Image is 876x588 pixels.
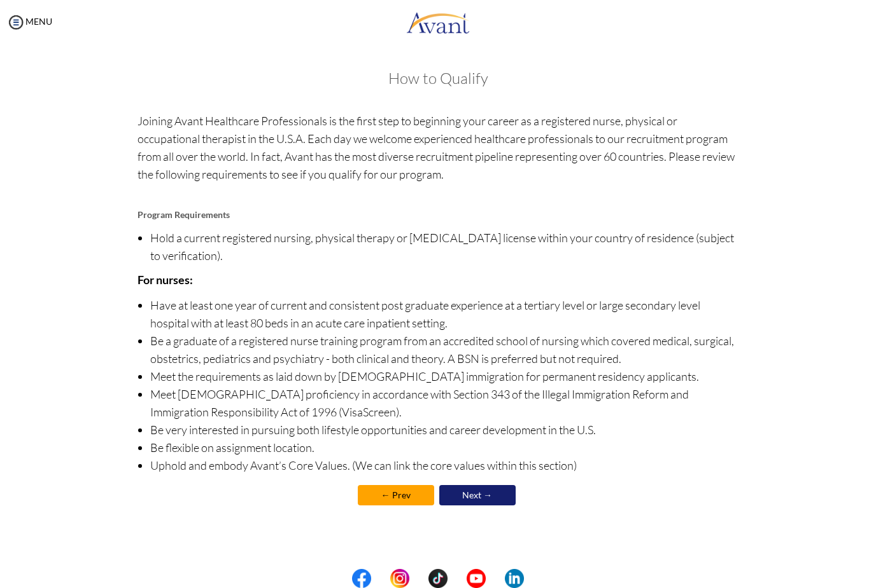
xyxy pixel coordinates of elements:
[352,569,371,588] img: fb.png
[486,569,505,588] img: blank.png
[138,273,193,287] b: For nurses:
[150,385,739,421] li: Meet [DEMOGRAPHIC_DATA] proficiency in accordance with Section 343 of the Illegal Immigration Ref...
[371,569,390,588] img: blank.png
[390,569,409,588] img: in.png
[505,569,524,588] img: li.png
[138,112,739,201] p: Joining Avant Healthcare Professionals is the first step to beginning your career as a registered...
[138,70,739,86] h3: How to Qualify
[6,13,25,32] img: icon-menu.png
[439,485,516,505] a: Next →
[138,209,230,220] b: Program Requirements
[428,569,448,588] img: tt.png
[150,439,739,456] li: Be flexible on assignment location.
[406,3,470,41] img: logo.png
[150,421,739,439] li: Be very interested in pursuing both lifestyle opportunities and career development in the U.S.
[409,569,428,588] img: blank.png
[150,456,739,474] li: Uphold and embody Avant’s Core Values. (We can link the core values within this section)
[6,16,52,27] a: MENU
[150,367,739,385] li: Meet the requirements as laid down by [DEMOGRAPHIC_DATA] immigration for permanent residency appl...
[150,332,739,367] li: Be a graduate of a registered nurse training program from an accredited school of nursing which c...
[467,569,486,588] img: yt.png
[448,569,467,588] img: blank.png
[150,296,739,332] li: Have at least one year of current and consistent post graduate experience at a tertiary level or ...
[150,229,739,264] li: Hold a current registered nursing, physical therapy or [MEDICAL_DATA] license within your country...
[358,485,434,505] a: ← Prev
